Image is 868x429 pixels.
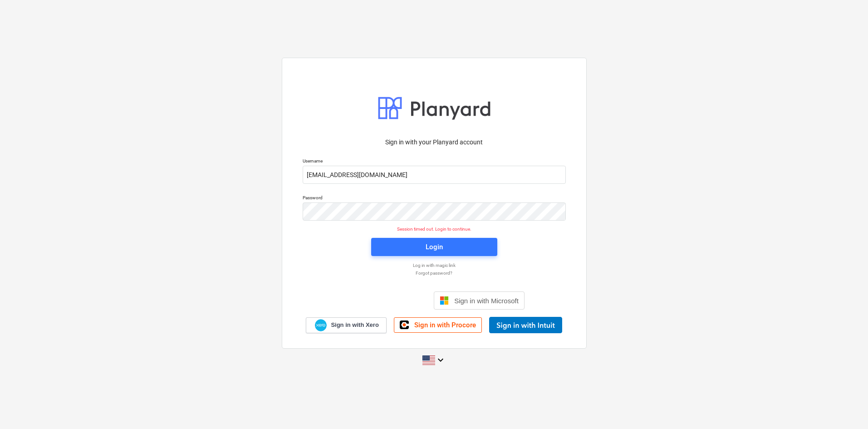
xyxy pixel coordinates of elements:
[394,317,482,333] a: Sign in with Procore
[298,262,570,268] a: Log in with magic link
[303,138,566,147] p: Sign in with your Planyard account
[823,385,868,429] iframe: Chat Widget
[315,319,327,331] img: Xero logo
[297,226,571,232] p: Session timed out. Login to continue.
[440,296,449,305] img: Microsoft logo
[303,166,566,184] input: Username
[454,297,519,305] span: Sign in with Microsoft
[414,321,476,329] span: Sign in with Procore
[435,355,446,365] i: keyboard_arrow_down
[371,238,497,256] button: Login
[331,321,378,329] span: Sign in with Xero
[339,291,431,311] iframe: Sign in with Google Button
[298,270,570,276] a: Forgot password?
[306,317,387,333] a: Sign in with Xero
[303,158,566,166] p: Username
[303,195,566,202] p: Password
[426,241,443,253] div: Login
